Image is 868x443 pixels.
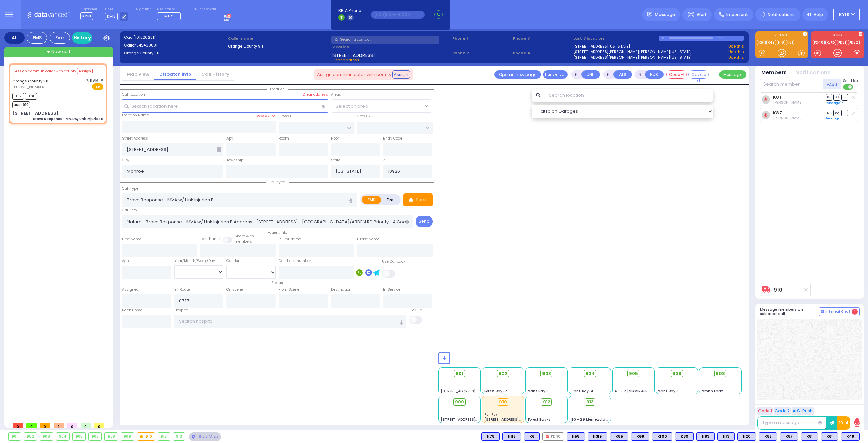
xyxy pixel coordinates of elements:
[567,432,585,441] div: BLS
[826,101,844,105] a: Send again
[780,432,798,441] div: K87
[823,79,841,89] button: +Add
[841,94,848,100] span: TR
[821,310,824,314] img: comment-alt.png
[573,36,659,41] label: Last 3 location
[658,384,660,389] span: -
[122,113,149,118] label: Location Name
[766,40,776,45] a: K49
[80,12,93,20] span: KY18
[40,433,53,440] div: 903
[124,50,225,56] label: Orange County 911
[837,416,850,430] button: 10-4
[189,432,221,441] div: See map
[441,412,443,417] span: -
[158,433,170,440] div: 912
[382,259,406,264] label: Use Callback
[841,432,860,441] div: BLS
[122,99,328,112] input: Search location here
[9,433,21,440] div: 901
[759,432,777,441] div: BLS
[717,432,735,441] div: K13
[77,68,93,74] button: Assign
[524,432,540,441] div: K6
[716,370,725,377] span: 908
[825,40,836,45] a: KJFD
[759,432,777,441] div: K82
[819,307,860,316] button: Internal Chat 4
[524,432,540,441] div: BLS
[672,370,682,377] span: 906
[528,412,530,417] span: -
[122,258,129,264] label: Age
[528,417,551,422] span: Forest Bay-3
[543,70,568,79] button: Transfer call
[773,95,781,100] a: K81
[47,48,70,55] span: + New call
[235,234,254,239] small: Share with
[494,70,541,79] a: Open in new page
[652,432,672,441] div: BLS
[217,147,221,152] span: Other building occupants
[513,50,571,56] span: Phone 4
[331,136,339,141] label: Floor
[441,407,443,412] span: -
[279,258,311,264] label: Call back number
[795,69,830,77] button: Notifications
[196,71,234,77] a: Call History
[792,407,814,415] button: ALS-Rush
[228,36,329,41] label: Caller name
[455,399,464,405] span: 909
[383,287,400,292] label: In Service
[336,103,368,110] span: Select an area
[821,432,838,441] div: K61
[588,432,607,441] div: BLS
[383,136,402,141] label: Entry Code
[174,315,407,328] input: Search hospital
[371,11,425,19] input: (000)000-00000
[675,432,694,441] div: K80
[12,110,59,117] div: [STREET_ADDRESS]
[631,432,649,441] div: K69
[702,389,724,394] span: Smith Farm
[100,78,103,84] span: ✕
[331,52,375,57] span: [STREET_ADDRESS]
[105,7,129,12] label: Lines
[122,186,138,191] label: Call Type
[571,412,573,417] span: -
[441,417,505,422] span: [STREET_ADDRESS][PERSON_NAME]
[122,92,145,97] label: Call Location
[484,417,548,422] span: [STREET_ADDRESS][PERSON_NAME]
[154,71,196,77] a: Dispatch info
[848,40,860,45] a: FD62
[121,433,134,440] div: 909
[774,287,782,292] a: 910
[136,7,151,12] label: Night unit
[331,158,340,163] label: State
[841,432,860,441] div: K49
[56,433,70,440] div: 904
[54,423,64,428] span: 1
[264,230,291,235] span: Patient info
[81,423,91,428] span: 0
[613,70,632,79] button: ALS
[774,407,791,415] button: Code 2
[610,432,628,441] div: BLS
[86,78,98,83] span: 7:11 AM
[573,49,692,55] a: [STREET_ADDRESS][PERSON_NAME][PERSON_NAME][US_STATE]
[498,398,509,406] div: 910
[826,110,832,116] span: DR
[72,32,92,44] a: History
[615,384,617,389] span: -
[4,32,25,44] div: All
[833,8,860,21] button: KY18
[73,433,85,440] div: 905
[122,71,154,77] a: Map View
[528,407,530,412] span: -
[571,384,573,389] span: -
[728,43,744,49] a: Use this
[696,432,715,441] div: K83
[615,379,617,384] span: -
[331,287,351,292] label: Destination
[610,432,628,441] div: K85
